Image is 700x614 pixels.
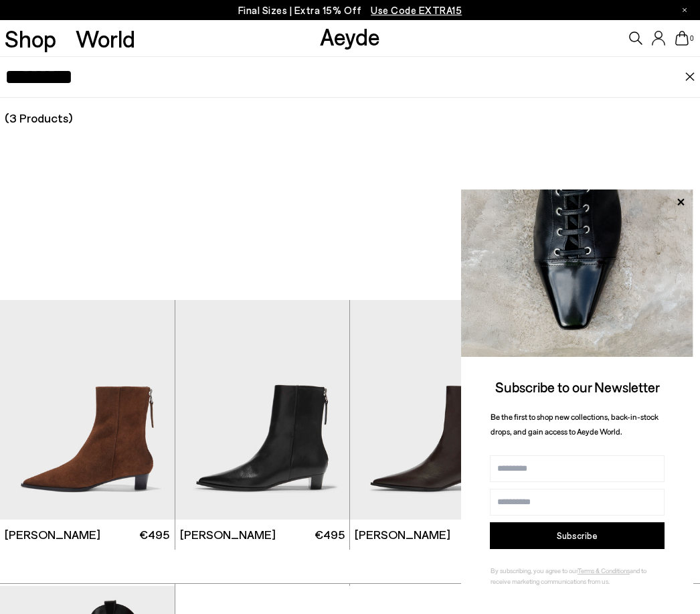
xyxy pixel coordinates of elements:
[5,27,56,50] a: Shop
[238,2,462,19] p: Final Sizes | Extra 15% Off
[371,4,462,16] span: Navigate to /collections/ss25-final-sizes
[180,526,276,543] span: [PERSON_NAME]
[350,300,525,520] img: Harriet Pointed Ankle Boots
[495,378,660,395] span: Subscribe to our Newsletter
[578,566,630,574] a: Terms & Conditions
[315,526,345,543] span: €495
[350,520,525,550] a: [PERSON_NAME] €495
[491,566,578,574] span: By subscribing, you agree to our
[355,526,450,543] span: [PERSON_NAME]
[461,189,693,357] img: ca3f721fb6ff708a270709c41d776025.jpg
[490,522,665,549] button: Subscribe
[175,300,350,520] img: Harriet Pointed Ankle Boots
[491,412,659,437] span: Be the first to shop new collections, back-in-stock drops, and gain access to Aeyde World.
[139,526,169,543] span: €495
[175,520,350,550] a: [PERSON_NAME] €495
[320,22,380,50] a: Aeyde
[675,31,689,46] a: 0
[689,35,695,42] span: 0
[5,526,100,543] span: [PERSON_NAME]
[685,72,695,82] img: close.svg
[76,27,135,50] a: World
